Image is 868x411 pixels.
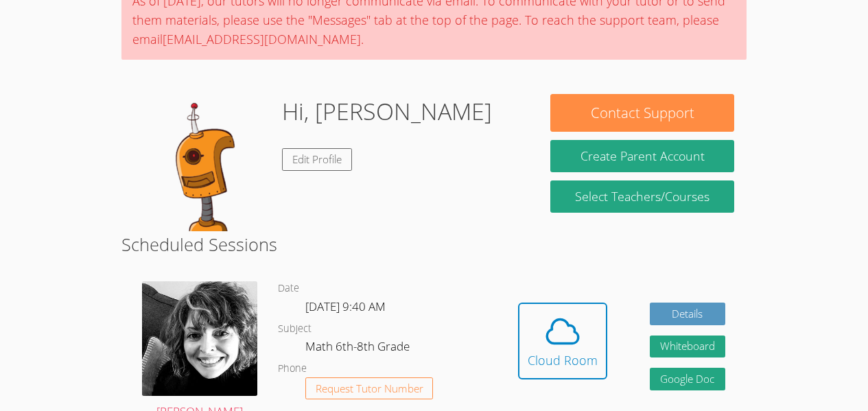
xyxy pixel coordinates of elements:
[278,280,299,297] dt: Date
[316,384,423,394] span: Request Tutor Number
[278,360,307,377] dt: Phone
[650,368,725,390] a: Google Doc
[278,320,312,338] dt: Subject
[121,231,747,257] h2: Scheduled Sessions
[550,140,734,172] button: Create Parent Account
[305,298,386,314] span: [DATE] 9:40 AM
[134,94,271,231] img: default.png
[305,377,434,400] button: Request Tutor Number
[305,337,412,360] dd: Math 6th-8th Grade
[528,351,598,370] div: Cloud Room
[650,303,725,325] a: Details
[282,94,492,129] h1: Hi, [PERSON_NAME]
[550,180,734,213] a: Select Teachers/Courses
[518,303,607,379] button: Cloud Room
[282,148,352,171] a: Edit Profile
[650,336,725,358] button: Whiteboard
[142,281,257,396] img: avatar.png
[550,94,734,132] button: Contact Support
